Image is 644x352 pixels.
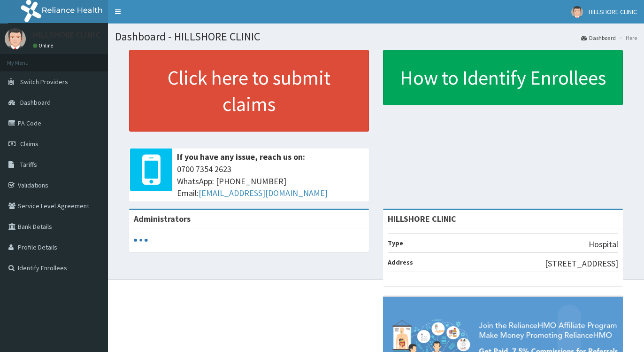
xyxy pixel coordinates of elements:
[33,42,55,49] a: Online
[177,163,364,199] span: 0700 7354 2623 WhatsApp: [PHONE_NUMBER] Email:
[545,258,618,270] p: [STREET_ADDRESS]
[20,98,51,107] span: Dashboard
[589,238,618,250] p: Hospital
[388,239,403,247] b: Type
[20,78,68,86] span: Switch Providers
[617,34,637,42] li: Here
[388,258,413,266] b: Address
[33,31,100,39] p: HILLSHORE CLINIC
[134,233,148,247] svg: audio-loading
[571,6,583,18] img: User Image
[589,8,637,16] span: HILLSHORE CLINIC
[5,28,26,49] img: User Image
[134,213,191,224] b: Administrators
[20,140,38,148] span: Claims
[129,50,369,132] a: Click here to submit claims
[388,213,456,224] strong: HILLSHORE CLINIC
[115,31,637,43] h1: Dashboard - HILLSHORE CLINIC
[177,151,305,162] b: If you have any issue, reach us on:
[199,188,328,198] a: [EMAIL_ADDRESS][DOMAIN_NAME]
[581,34,616,42] a: Dashboard
[20,160,37,169] span: Tariffs
[383,50,623,105] a: How to Identify Enrollees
